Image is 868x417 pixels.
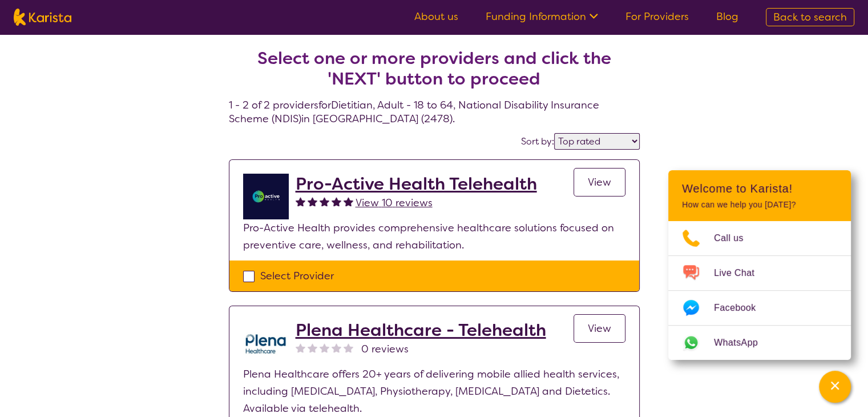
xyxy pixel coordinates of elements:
img: qwv9egg5taowukv2xnze.png [243,320,289,366]
img: ymlb0re46ukcwlkv50cv.png [243,174,289,219]
span: Call us [714,230,757,247]
ul: Choose channel [668,221,851,360]
img: nonereviewstar [308,343,317,352]
img: fullstar [344,197,353,206]
img: Karista logo [14,9,71,26]
span: View 10 reviews [356,196,433,210]
img: nonereviewstar [332,343,341,352]
a: View [574,168,625,197]
p: Plena Healthcare offers 20+ years of delivering mobile allied health services, including [MEDICAL... [243,366,625,417]
img: fullstar [320,197,329,206]
span: 0 reviews [361,340,409,358]
h2: Select one or more providers and click the 'NEXT' button to proceed [243,48,626,89]
span: Back to search [773,10,847,24]
a: View [574,314,625,343]
img: fullstar [332,197,341,206]
a: Pro-Active Health Telehealth [296,174,537,194]
img: nonereviewstar [296,343,305,352]
span: Facebook [714,299,769,316]
img: fullstar [308,197,317,206]
a: Plena Healthcare - Telehealth [296,320,546,340]
button: Channel Menu [819,371,851,403]
h2: Welcome to Karista! [682,182,837,195]
img: nonereviewstar [320,343,329,352]
label: Sort by: [521,135,554,147]
span: View [588,175,611,189]
a: Blog [716,10,738,23]
div: Channel Menu [668,170,851,360]
img: nonereviewstar [344,343,353,352]
span: WhatsApp [714,334,772,351]
span: Live Chat [714,264,768,282]
a: Back to search [766,8,854,26]
a: Web link opens in a new tab. [668,326,851,360]
a: About us [414,10,458,23]
a: For Providers [625,10,689,23]
span: View [588,322,611,335]
a: View 10 reviews [356,194,433,211]
p: Pro-Active Health provides comprehensive healthcare solutions focused on preventive care, wellnes... [243,219,625,254]
h4: 1 - 2 of 2 providers for Dietitian , Adult - 18 to 64 , National Disability Insurance Scheme (NDI... [229,21,640,126]
img: fullstar [296,197,305,206]
p: How can we help you [DATE]? [682,200,837,210]
a: Funding Information [486,10,598,23]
